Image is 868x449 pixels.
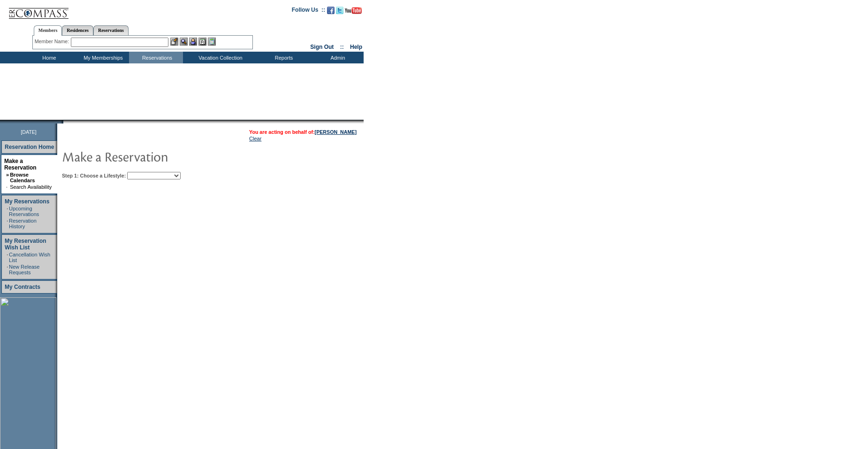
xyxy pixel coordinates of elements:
td: Follow Us :: [292,6,325,17]
td: Home [21,52,75,63]
td: · [6,184,9,190]
td: Reports [256,52,310,63]
div: Member Name: [35,38,71,46]
a: Make a Reservation [4,158,37,171]
a: Search Availability [10,184,52,190]
a: Become our fan on Facebook [327,9,335,15]
a: Members [34,25,62,36]
img: promoShadowLeftCorner.gif [60,120,63,124]
a: Follow us on Twitter [336,9,343,15]
a: Reservations [93,25,129,35]
b: Step 1: Choose a Lifestyle: [62,173,126,178]
a: My Reservation Wish List [5,238,46,251]
img: Impersonate [189,38,197,46]
img: Become our fan on Facebook [327,7,335,14]
img: Follow us on Twitter [336,7,343,14]
a: [PERSON_NAME] [315,129,357,135]
img: b_edit.gif [170,38,178,46]
img: Reservations [198,38,206,46]
td: · [7,264,8,275]
td: Admin [310,52,364,63]
a: Residences [62,25,93,35]
a: Browse Calendars [10,172,35,183]
a: Reservation History [9,218,37,229]
img: View [180,38,188,46]
a: My Contracts [5,284,40,290]
td: · [7,218,8,229]
a: New Release Requests [9,264,39,275]
img: pgTtlMakeReservation.gif [62,147,250,166]
img: b_calculator.gif [208,38,216,46]
td: · [7,206,8,217]
a: Help [350,44,362,50]
a: Cancellation Wish List [9,252,50,263]
img: Subscribe to our YouTube Channel [345,7,362,14]
a: My Reservations [5,198,49,205]
img: blank.gif [63,120,64,124]
a: Subscribe to our YouTube Channel [345,9,362,15]
td: Vacation Collection [183,52,256,63]
td: · [7,252,8,263]
span: :: [340,44,344,50]
a: Upcoming Reservations [9,206,39,217]
span: You are acting on behalf of: [249,129,357,135]
b: » [6,172,9,178]
a: Reservation Home [5,144,54,150]
a: Sign Out [310,44,334,50]
td: Reservations [129,52,183,63]
span: [DATE] [21,129,37,135]
a: Clear [249,136,261,141]
td: My Memberships [75,52,129,63]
